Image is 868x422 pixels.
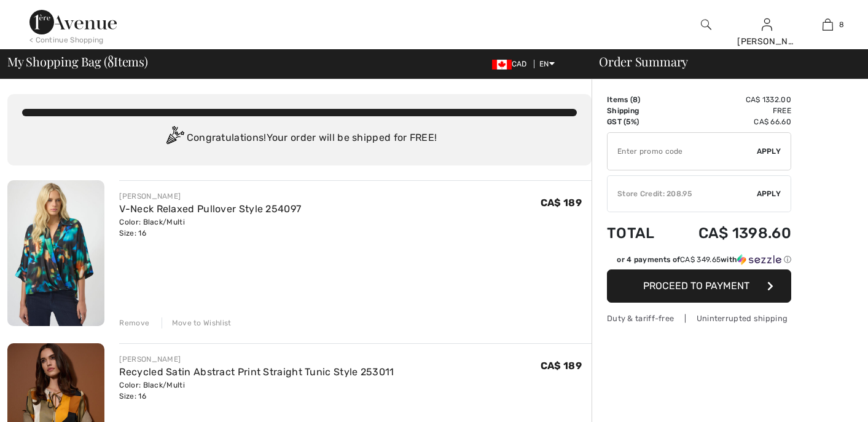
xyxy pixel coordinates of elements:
td: Shipping [607,105,670,116]
span: 8 [633,95,638,104]
span: CA$ 189 [541,197,582,209]
img: 1ère Avenue [29,10,117,34]
div: Store Credit: 208.95 [608,188,757,199]
div: Duty & tariff-free | Uninterrupted shipping [607,313,791,324]
button: Proceed to Payment [607,269,791,303]
span: Apply [757,188,781,199]
div: Remove [119,317,149,328]
td: Total [607,212,670,254]
img: My Info [762,17,772,32]
div: or 4 payments ofCA$ 349.65withSezzle Click to learn more about Sezzle [607,254,791,269]
div: [PERSON_NAME] [119,191,301,202]
div: < Continue Shopping [29,34,104,46]
td: GST (5%) [607,116,670,127]
div: Color: Black/Multi Size: 16 [119,380,394,402]
td: CA$ 1332.00 [670,94,791,105]
div: [PERSON_NAME] [119,354,394,365]
span: 8 [839,19,844,30]
img: V-Neck Relaxed Pullover Style 254097 [7,180,104,326]
span: Proceed to Payment [643,280,749,292]
td: Items ( ) [607,94,670,105]
span: CA$ 349.65 [680,255,721,264]
span: Apply [757,146,781,157]
div: Color: Black/Multi Size: 16 [119,217,301,239]
img: Sezzle [737,254,781,265]
a: Recycled Satin Abstract Print Straight Tunic Style 253011 [119,366,394,378]
a: V-Neck Relaxed Pullover Style 254097 [119,203,301,215]
img: Congratulation2.svg [162,126,187,151]
a: 8 [798,17,858,32]
div: Order Summary [584,55,861,68]
td: Free [670,105,791,116]
a: Sign In [762,18,772,30]
div: Congratulations! Your order will be shipped for FREE! [22,126,577,151]
div: [PERSON_NAME] [737,35,797,48]
td: CA$ 66.60 [670,116,791,127]
span: CAD [492,60,532,68]
img: Canadian Dollar [492,60,512,70]
img: search the website [701,17,711,32]
td: CA$ 1398.60 [670,212,791,254]
span: CA$ 189 [541,360,582,372]
img: My Bag [823,17,833,32]
span: 8 [108,52,114,68]
div: Move to Wishlist [162,317,232,328]
span: My Shopping Bag ( Items) [7,55,148,68]
input: Promo code [608,133,757,170]
div: or 4 payments of with [617,254,791,265]
span: EN [539,60,555,68]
